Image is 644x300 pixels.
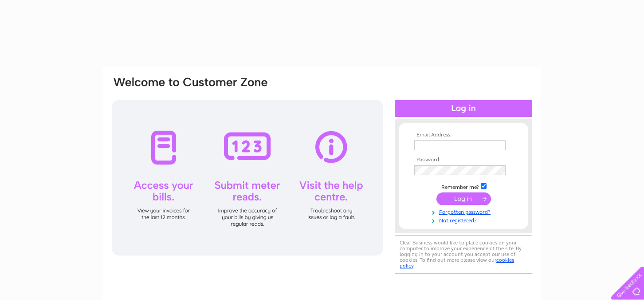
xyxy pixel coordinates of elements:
[412,132,515,138] th: Email Address:
[436,192,491,205] input: Submit
[412,157,515,163] th: Password:
[400,257,514,269] a: cookies policy
[414,207,515,216] a: Forgotten password?
[395,235,532,274] div: Clear Business would like to place cookies on your computer to improve your experience of the sit...
[414,216,515,224] a: Not registered?
[412,182,515,191] td: Remember me?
